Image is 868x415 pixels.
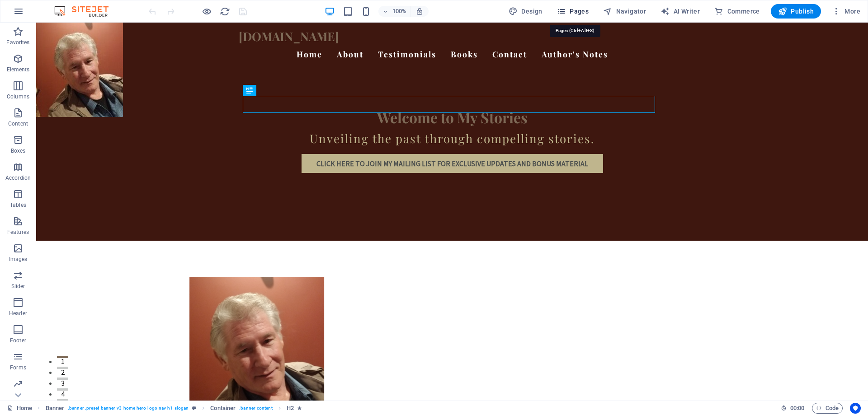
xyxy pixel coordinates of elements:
[8,120,28,127] p: Content
[790,403,804,414] span: 00 00
[46,403,65,414] span: Click to select. Double-click to edit
[599,4,650,19] button: Navigator
[34,53,81,59] div: Domain Overview
[100,53,152,59] div: Keywords by Traffic
[505,4,546,19] div: Design (Ctrl+Alt+Y)
[505,4,546,19] button: Design
[603,7,646,16] span: Navigator
[850,403,861,414] button: Usercentrics
[210,403,236,414] span: Click to select. Double-click to edit
[7,93,29,100] p: Columns
[21,377,32,379] button: 5
[14,14,22,22] img: logo_orange.svg
[11,147,26,154] p: Boxes
[239,403,272,414] span: . banner-content
[7,228,29,236] p: Features
[90,52,97,60] img: tab_keywords_by_traffic_grey.svg
[297,406,302,410] i: Element contains an animation
[812,403,843,414] button: Code
[192,406,196,410] i: This element is a customizable preset
[5,174,31,182] p: Accordion
[7,403,32,414] a: Click to cancel selection. Double-click to open Pages
[557,7,589,16] span: Pages
[797,405,798,411] span: :
[24,52,32,60] img: tab_domain_overview_orange.svg
[828,4,864,19] button: More
[52,6,120,17] img: Editor Logo
[9,310,27,317] p: Header
[46,403,302,414] nav: breadcrumb
[219,6,230,17] button: reload
[24,23,99,31] div: Domain: [DOMAIN_NAME]
[832,7,860,16] span: More
[6,39,29,46] p: Favorites
[201,6,212,17] button: Click here to leave preview mode and continue editing
[660,7,700,16] span: AI Writer
[287,403,294,414] span: Click to select. Double-click to edit
[9,256,28,263] p: Images
[7,66,30,73] p: Elements
[778,7,814,16] span: Publish
[36,23,868,401] iframe: To enrich screen reader interactions, please activate Accessibility in Grammarly extension settings
[657,4,703,19] button: AI Writer
[68,403,189,414] span: . banner .preset-banner-v3-home-hero-logo-nav-h1-slogan
[816,403,839,414] span: Code
[10,364,26,371] p: Forms
[220,6,230,17] i: Reload page
[14,23,22,31] img: website_grey.svg
[10,337,26,344] p: Footer
[781,403,805,414] h6: Session time
[10,201,26,209] p: Tables
[509,7,542,16] span: Design
[11,283,25,290] p: Slider
[553,4,592,19] button: Pages
[25,14,44,22] div: v 4.0.25
[392,6,406,17] h6: 100%
[771,4,821,19] button: Publish
[415,7,424,15] i: On resize automatically adjust zoom level to fit chosen device.
[711,4,764,19] button: Commerce
[378,6,410,17] button: 100%
[714,7,760,16] span: Commerce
